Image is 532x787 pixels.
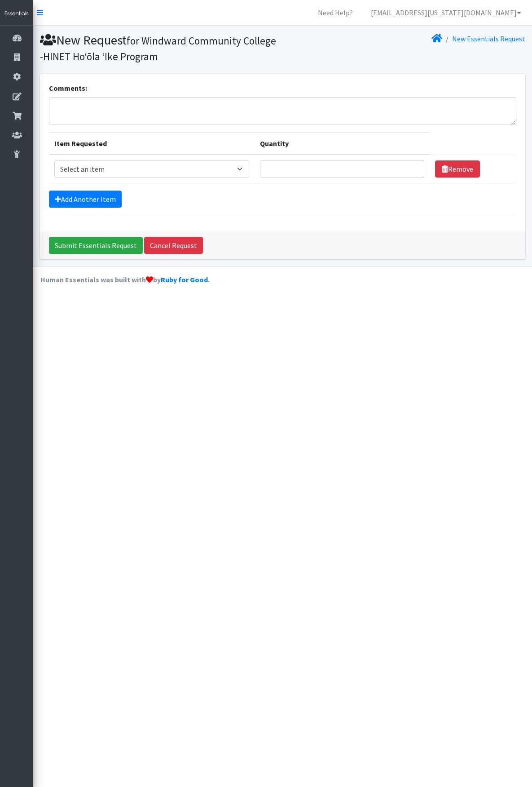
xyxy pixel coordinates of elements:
[49,237,143,254] input: Submit Essentials Request
[49,133,255,155] th: Item Requested
[40,34,276,63] small: for Windward Community College -HINET Hoʻōla ʻIke Program
[49,83,87,93] label: Comments:
[144,237,203,254] a: Cancel Request
[4,10,30,18] img: HumanEssentials
[49,191,122,208] a: Add Another Item
[161,275,208,284] a: Ruby for Good
[255,133,430,155] th: Quantity
[452,34,525,43] a: New Essentials Request
[364,4,528,22] a: [EMAIL_ADDRESS][US_STATE][DOMAIN_NAME]
[40,275,210,284] strong: Human Essentials was built with by .
[311,4,360,22] a: Need Help?
[40,32,279,63] h1: New Request
[435,160,480,178] a: Remove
